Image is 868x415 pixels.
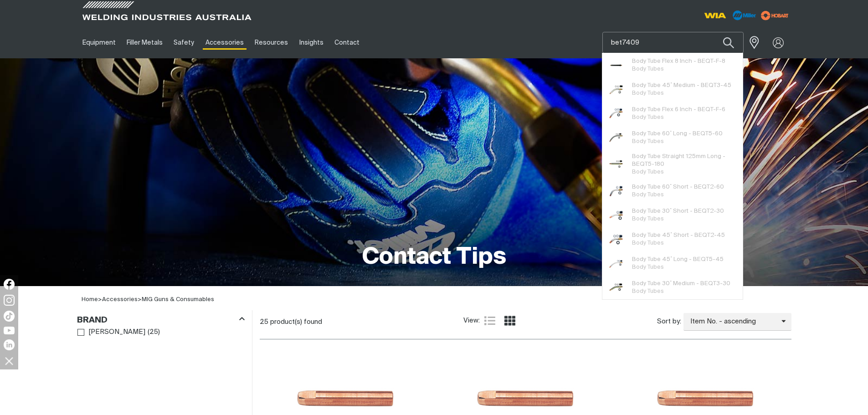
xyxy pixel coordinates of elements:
[603,32,743,53] input: Product name or item number...
[1,353,17,369] img: hide socials
[632,114,664,120] span: Body Tubes
[168,27,200,58] a: Safety
[632,138,664,144] span: Body Tubes
[77,326,146,338] a: [PERSON_NAME]
[77,326,244,338] ul: Brand
[77,313,245,326] div: Brand
[632,192,664,198] span: Body Tubes
[484,315,495,326] a: List view
[632,216,664,222] span: Body Tubes
[632,183,724,191] span: Body Tube 60˚ Short - BEQT2-60
[632,288,664,294] span: Body Tubes
[200,27,249,58] a: Accessories
[632,240,664,246] span: Body Tubes
[632,280,730,287] span: Body Tube 30˚ Medium - BEQT3-30
[98,297,102,302] span: >
[632,256,724,263] span: Body Tube 45˚ Long - BEQT5-45
[632,169,664,175] span: Body Tubes
[77,27,121,58] a: Equipment
[121,27,168,58] a: Filler Metals
[249,27,293,58] a: Resources
[329,27,365,58] a: Contact
[713,32,744,53] button: Search products
[148,327,160,338] span: ( 25 )
[362,243,506,272] h1: Contact Tips
[632,264,664,270] span: Body Tubes
[463,316,480,326] span: View:
[4,327,15,334] img: YouTube
[4,339,15,350] img: LinkedIn
[293,27,329,58] a: Insights
[77,310,245,339] aside: Filters
[77,315,108,326] h3: Brand
[102,297,142,302] span: >
[632,57,725,65] span: Body Tube Flex 8 Inch - BEQT-F-8
[758,9,791,22] img: miller
[270,318,322,325] span: product(s) found
[260,318,464,327] div: 25
[4,295,15,306] img: Instagram
[4,279,15,290] img: Facebook
[632,231,725,239] span: Body Tube 45˚ Short - BEQT2-45
[683,317,781,327] span: Item No. - ascending
[632,106,725,113] span: Body Tube Flex 6 Inch - BEQT-F-6
[82,297,98,302] a: Home
[632,66,664,72] span: Body Tubes
[657,317,681,327] span: Sort by:
[632,90,664,96] span: Body Tubes
[260,310,791,333] section: Product list controls
[142,297,214,302] a: MIG Guns & Consumables
[602,53,743,299] ul: Suggestions
[632,153,736,168] span: Body Tube Straight 125mm Long - BEQT5-180
[4,311,15,322] img: TikTok
[88,327,145,338] span: [PERSON_NAME]
[632,207,724,215] span: Body Tube 30˚ Short - BEQT2-30
[77,27,613,58] nav: Main
[102,297,138,302] a: Accessories
[632,82,731,89] span: Body Tube 45˚ Medium - BEQT3-45
[632,130,723,138] span: Body Tube 60˚ Long - BEQT5-60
